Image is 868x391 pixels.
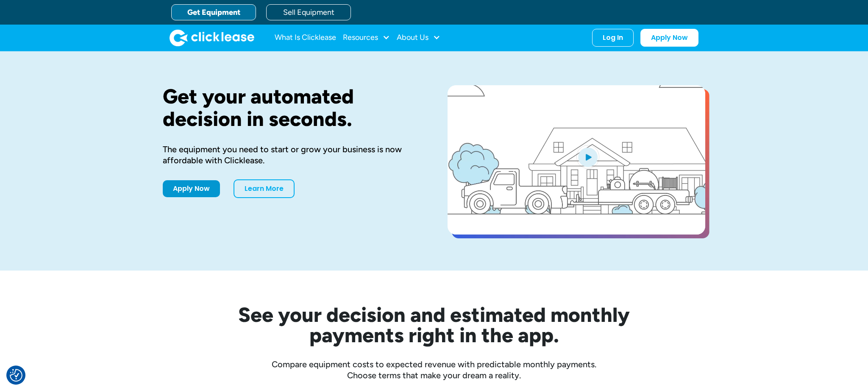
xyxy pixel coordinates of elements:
button: Consent Preferences [10,369,22,382]
div: Log In [603,34,623,42]
a: home [170,29,254,46]
a: Get Equipment [171,4,256,20]
div: Resources [343,29,390,46]
a: Apply Now [640,29,698,47]
a: What Is Clicklease [275,29,336,46]
a: Sell Equipment [266,4,351,20]
div: The equipment you need to start or grow your business is now affordable with Clicklease. [163,144,420,166]
div: About Us [397,29,440,46]
img: Revisit consent button [10,369,22,382]
img: Blue play button logo on a light blue circular background [576,145,599,169]
a: Apply Now [163,180,220,197]
div: Compare equipment costs to expected revenue with predictable monthly payments. Choose terms that ... [163,359,705,381]
h2: See your decision and estimated monthly payments right in the app. [197,304,671,345]
a: Learn More [234,179,295,198]
img: Clicklease logo [170,29,254,46]
a: open lightbox [448,85,705,235]
h1: Get your automated decision in seconds. [163,85,420,130]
